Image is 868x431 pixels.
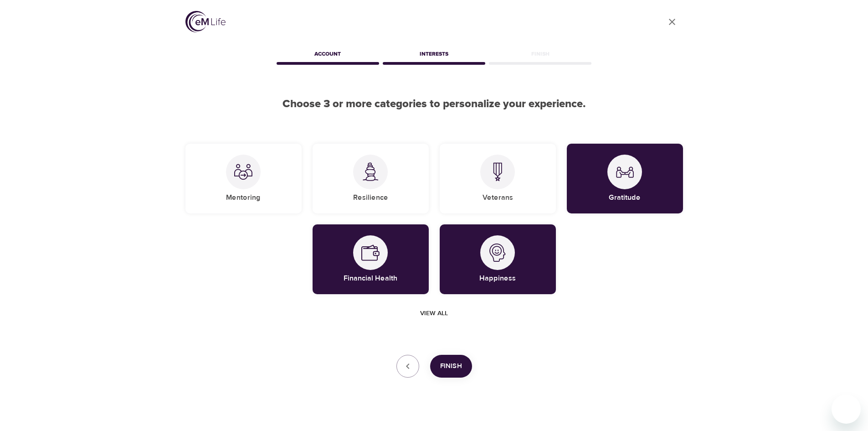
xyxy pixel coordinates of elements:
span: View all [420,308,448,319]
iframe: Button to launch messaging window [832,395,861,424]
div: ResilienceResilience [313,144,429,213]
img: Veterans [488,162,507,181]
h5: Resilience [353,193,388,203]
div: HappinessHappiness [440,224,556,294]
h5: Veterans [483,193,513,203]
button: View all [416,305,452,322]
h5: Gratitude [609,193,641,203]
img: Gratitude [616,163,634,181]
div: GratitudeGratitude [567,144,683,213]
img: logo [185,11,226,32]
img: Financial Health [361,244,380,262]
a: close [661,11,683,33]
div: VeteransVeterans [440,144,556,213]
h2: Choose 3 or more categories to personalize your experience. [185,98,683,111]
h5: Happiness [479,274,516,283]
button: Finish [430,355,472,378]
span: Finish [440,360,462,372]
h5: Mentoring [226,193,261,203]
div: Financial HealthFinancial Health [313,224,429,294]
img: Happiness [488,244,507,262]
img: Mentoring [234,163,252,181]
img: Resilience [361,162,380,181]
h5: Financial Health [344,274,397,283]
div: MentoringMentoring [185,144,302,213]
